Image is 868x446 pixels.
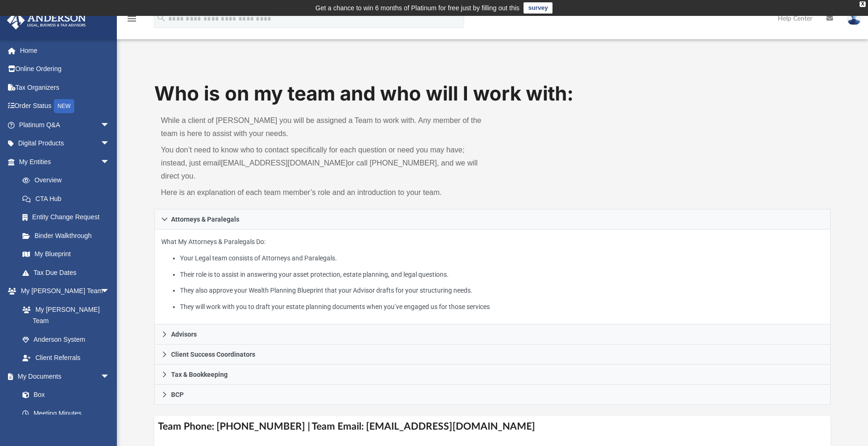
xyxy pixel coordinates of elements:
[161,144,486,183] p: You don’t need to know who to contact specifically for each question or need you may have; instea...
[7,367,119,386] a: My Documentsarrow_drop_down
[316,2,520,14] div: Get a chance to win 6 months of Platinum for free just by filling out this
[100,152,119,172] span: arrow_drop_down
[13,171,124,190] a: Overview
[860,1,866,7] div: close
[13,386,115,404] a: Box
[156,13,166,23] i: search
[13,300,115,330] a: My [PERSON_NAME] Team
[7,134,124,153] a: Digital Productsarrow_drop_down
[154,80,830,108] h1: Who is on my team and who will I work with:
[154,365,830,385] a: Tax & Bookkeeping
[180,285,824,296] li: They also approve your Wealth Planning Blueprint that your Advisor drafts for your structuring ne...
[161,186,486,199] p: Here is an explanation of each team member’s role and an introduction to your team.
[7,78,124,97] a: Tax Organizers
[171,351,255,358] span: Client Success Coordinators
[100,134,119,153] span: arrow_drop_down
[126,13,137,24] i: menu
[13,404,119,423] a: Meeting Minutes
[180,252,824,264] li: Your Legal team consists of Attorneys and Paralegals.
[154,230,830,324] div: Attorneys & Paralegals
[161,114,486,140] p: While a client of [PERSON_NAME] you will be assigned a Team to work with. Any member of the team ...
[161,236,823,312] p: What My Attorneys & Paralegals Do:
[154,209,830,230] a: Attorneys & Paralegals
[221,159,347,167] a: [EMAIL_ADDRESS][DOMAIN_NAME]
[154,416,830,437] h4: Team Phone: [PHONE_NUMBER] | Team Email: [EMAIL_ADDRESS][DOMAIN_NAME]
[126,18,137,24] a: menu
[7,60,124,79] a: Online Ordering
[4,11,89,29] img: Anderson Advisors Platinum Portal
[13,208,124,227] a: Entity Change Request
[7,97,124,116] a: Order StatusNEW
[7,115,124,134] a: Platinum Q&Aarrow_drop_down
[13,189,124,208] a: CTA Hub
[13,330,119,349] a: Anderson System
[171,391,184,398] span: BCP
[154,385,830,405] a: BCP
[171,371,228,378] span: Tax & Bookkeeping
[171,216,239,223] span: Attorneys & Paralegals
[847,12,861,25] img: User Pic
[180,269,824,281] li: Their role is to assist in answering your asset protection, estate planning, and legal questions.
[13,226,124,245] a: Binder Walkthrough
[7,41,124,60] a: Home
[154,345,830,365] a: Client Success Coordinators
[13,349,119,367] a: Client Referrals
[7,282,119,301] a: My [PERSON_NAME] Teamarrow_drop_down
[54,99,74,113] div: NEW
[7,152,124,171] a: My Entitiesarrow_drop_down
[13,263,124,282] a: Tax Due Dates
[100,282,119,301] span: arrow_drop_down
[171,331,197,338] span: Advisors
[13,245,119,264] a: My Blueprint
[100,115,119,135] span: arrow_drop_down
[100,367,119,386] span: arrow_drop_down
[524,2,552,14] a: survey
[180,301,824,313] li: They will work with you to draft your estate planning documents when you’ve engaged us for those ...
[154,324,830,345] a: Advisors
